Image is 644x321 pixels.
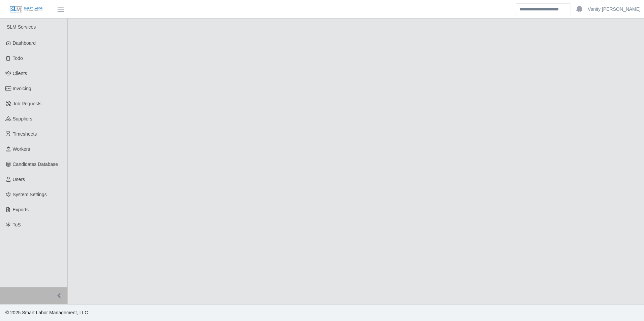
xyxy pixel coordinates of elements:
span: Candidates Database [13,162,58,167]
span: Suppliers [13,116,32,121]
span: SLM Services [7,24,36,30]
span: Todo [13,56,23,61]
span: Exports [13,207,29,212]
span: System Settings [13,192,47,197]
span: Timesheets [13,131,37,137]
span: Workers [13,146,30,152]
span: Invoicing [13,86,31,91]
span: © 2025 Smart Labor Management, LLC [5,310,88,315]
a: Vanity [PERSON_NAME] [588,6,641,13]
span: Dashboard [13,40,36,46]
span: Users [13,177,25,182]
input: Search [515,3,571,15]
span: ToS [13,222,21,227]
span: Job Requests [13,101,42,106]
span: Clients [13,71,27,76]
img: SLM Logo [9,6,43,13]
